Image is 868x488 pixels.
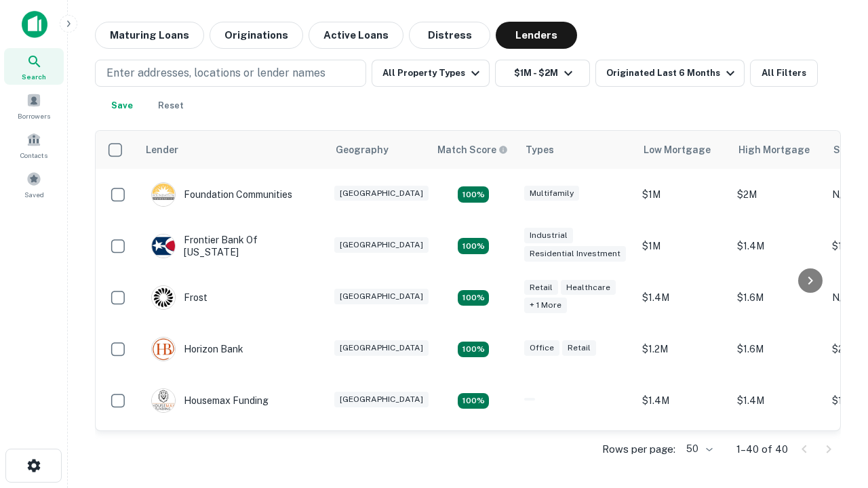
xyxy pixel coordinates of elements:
[152,389,175,412] img: picture
[458,186,489,203] div: Matching Properties: 4, hasApolloMatch: undefined
[750,60,818,87] button: All Filters
[437,142,505,157] h6: Match Score
[800,380,868,445] iframe: Chat Widget
[524,246,626,262] div: Residential Investment
[526,142,554,158] div: Types
[730,426,825,478] td: $1.6M
[606,65,738,81] div: Originated Last 6 Months
[334,340,429,356] div: [GEOGRAPHIC_DATA]
[336,142,389,158] div: Geography
[635,375,730,426] td: $1.4M
[635,220,730,272] td: $1M
[409,22,490,49] button: Distress
[635,272,730,323] td: $1.4M
[22,11,47,38] img: capitalize-icon.png
[20,150,47,161] span: Contacts
[372,60,490,87] button: All Property Types
[309,22,403,49] button: Active Loans
[18,110,50,121] span: Borrowers
[151,388,269,413] div: Housemax Funding
[151,182,292,207] div: Foundation Communities
[458,342,489,358] div: Matching Properties: 4, hasApolloMatch: undefined
[736,441,788,457] p: 1–40 of 40
[524,340,559,356] div: Office
[635,426,730,478] td: $1.4M
[644,142,711,158] div: Low Mortgage
[561,280,616,296] div: Healthcare
[149,92,193,119] button: Reset
[100,92,144,119] button: Save your search to get updates of matches that match your search criteria.
[334,237,429,253] div: [GEOGRAPHIC_DATA]
[328,131,429,169] th: Geography
[146,142,178,158] div: Lender
[4,87,64,124] a: Borrowers
[635,169,730,220] td: $1M
[151,234,314,258] div: Frontier Bank Of [US_STATE]
[152,235,175,258] img: picture
[24,189,44,200] span: Saved
[95,22,204,49] button: Maturing Loans
[738,142,810,158] div: High Mortgage
[730,220,825,272] td: $1.4M
[151,337,243,361] div: Horizon Bank
[152,338,175,361] img: picture
[334,289,429,304] div: [GEOGRAPHIC_DATA]
[152,286,175,309] img: picture
[730,375,825,426] td: $1.4M
[524,186,579,201] div: Multifamily
[334,186,429,201] div: [GEOGRAPHIC_DATA]
[730,131,825,169] th: High Mortgage
[152,183,175,206] img: picture
[429,131,517,169] th: Capitalize uses an advanced AI algorithm to match your search with the best lender. The match sco...
[496,22,577,49] button: Lenders
[562,340,596,356] div: Retail
[458,238,489,254] div: Matching Properties: 4, hasApolloMatch: undefined
[4,166,64,203] a: Saved
[602,441,675,457] p: Rows per page:
[210,22,303,49] button: Originations
[4,127,64,163] a: Contacts
[524,298,567,313] div: + 1 more
[524,228,573,243] div: Industrial
[635,323,730,375] td: $1.2M
[681,439,715,459] div: 50
[437,142,508,157] div: Capitalize uses an advanced AI algorithm to match your search with the best lender. The match sco...
[517,131,635,169] th: Types
[495,60,590,87] button: $1M - $2M
[151,285,208,310] div: Frost
[458,290,489,306] div: Matching Properties: 4, hasApolloMatch: undefined
[458,393,489,409] div: Matching Properties: 4, hasApolloMatch: undefined
[524,280,558,296] div: Retail
[4,48,64,85] a: Search
[22,71,46,82] span: Search
[106,65,325,81] p: Enter addresses, locations or lender names
[730,323,825,375] td: $1.6M
[138,131,328,169] th: Lender
[635,131,730,169] th: Low Mortgage
[730,272,825,323] td: $1.6M
[95,60,366,87] button: Enter addresses, locations or lender names
[595,60,745,87] button: Originated Last 6 Months
[334,392,429,407] div: [GEOGRAPHIC_DATA]
[730,169,825,220] td: $2M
